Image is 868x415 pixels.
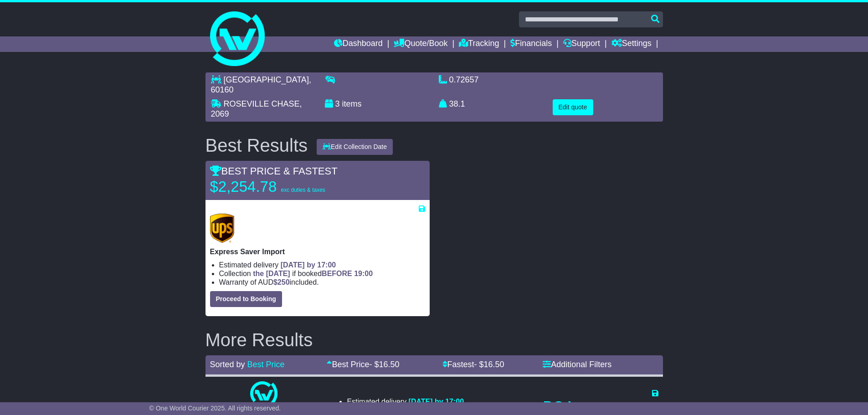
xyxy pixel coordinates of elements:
div: Best Results [201,135,313,155]
span: © One World Courier 2025. All rights reserved. [149,405,281,412]
a: Dashboard [334,36,383,52]
button: Edit quote [553,99,593,115]
span: Sorted by [210,360,245,369]
span: 19:00 [354,270,373,277]
span: 16.50 [379,360,399,369]
span: $ [273,278,290,286]
span: 3 [335,99,340,108]
a: Quote/Book [394,36,447,52]
a: Additional Filters [543,360,611,369]
a: Settings [611,36,652,52]
span: ROSEVILLE CHASE [224,99,300,108]
span: 0.72657 [449,75,479,84]
h2: More Results [205,330,663,350]
a: Financials [510,36,552,52]
p: $2,254.78 [210,178,325,196]
li: Warranty of AUD included. [219,278,425,287]
span: items [342,99,362,108]
button: Proceed to Booking [210,291,282,307]
a: Best Price- $16.50 [327,360,399,369]
a: Best Price [247,360,285,369]
span: [DATE] by 17:00 [409,398,464,405]
a: Tracking [459,36,499,52]
img: One World Courier: Airfreight Import (quotes take 24-48 hours) [250,381,277,409]
span: [DATE] by 17:00 [281,261,336,269]
button: Edit Collection Date [317,139,393,155]
span: if booked [253,270,373,277]
li: Collection [219,269,425,278]
span: , 2069 [211,99,302,118]
span: exc duties & taxes [281,187,325,193]
span: 38.1 [449,99,465,108]
a: Fastest- $16.50 [442,360,504,369]
span: - $ [474,360,504,369]
span: 16.50 [484,360,504,369]
span: BEFORE [322,270,352,277]
p: Express Saver Import [210,247,425,256]
a: Support [563,36,600,52]
span: [GEOGRAPHIC_DATA] [224,75,309,84]
img: UPS (new): Express Saver Import [210,214,235,243]
span: - $ [369,360,399,369]
span: BEST PRICE & FASTEST [210,165,338,177]
span: the [DATE] [253,270,290,277]
li: Estimated delivery [219,261,425,269]
span: 250 [277,278,290,286]
li: Estimated delivery [347,397,464,406]
span: , 60160 [211,75,311,94]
